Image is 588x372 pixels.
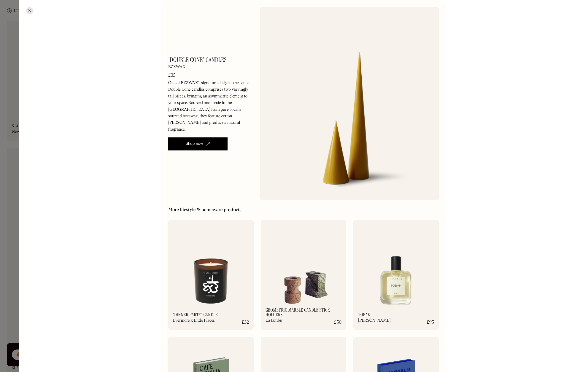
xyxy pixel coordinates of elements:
[16,34,21,39] img: tab_domain_overview_orange.svg
[168,73,176,78] div: £35
[358,318,391,323] div: [PERSON_NAME]
[66,35,100,39] div: Keywords by Traffic
[427,320,434,325] div: £95
[15,15,107,20] div: Domain: [DOMAIN_NAME][GEOGRAPHIC_DATA]
[168,80,253,133] p: One of BZZWAX's signature designs, the set of Double Cone candles comprises two varyingly tall pi...
[266,318,282,323] div: La Jambu
[59,34,64,39] img: tab_keywords_by_traffic_grey.svg
[168,207,179,213] h2: More
[353,220,439,312] img: 66b20dd3d058ac9ccfb9333e_Maya%20Njie%20-%20Tobak.avif
[9,15,14,20] img: website_grey.svg
[173,318,215,323] div: Evermore x Little Places
[242,320,249,325] div: £32
[168,220,254,312] img: 6821a401155898ffc9efaafb_Evermore.png
[9,9,14,14] img: logo_orange.svg
[173,312,218,317] h2: 'Dinner Party' Candle
[261,220,346,312] img: 670cfaead010563baea9d364_La%20Jambu%20-%20Candle%20Stick%20holders.avif
[168,57,227,63] h1: 'Double Cone' Candles
[168,137,228,150] a: Shop now
[358,312,370,317] h2: Tobak
[186,141,203,147] div: Shop now
[266,308,334,317] h2: Geometric Marble Candle Stick Holders
[206,142,210,146] img: Open in new tab
[168,65,185,69] div: BZZWAX
[17,9,29,14] div: v 4.0.25
[224,207,241,213] h2: products
[180,207,223,213] h2: Lifestyle & homeware
[334,320,341,325] div: £50
[23,35,53,39] div: Domain Overview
